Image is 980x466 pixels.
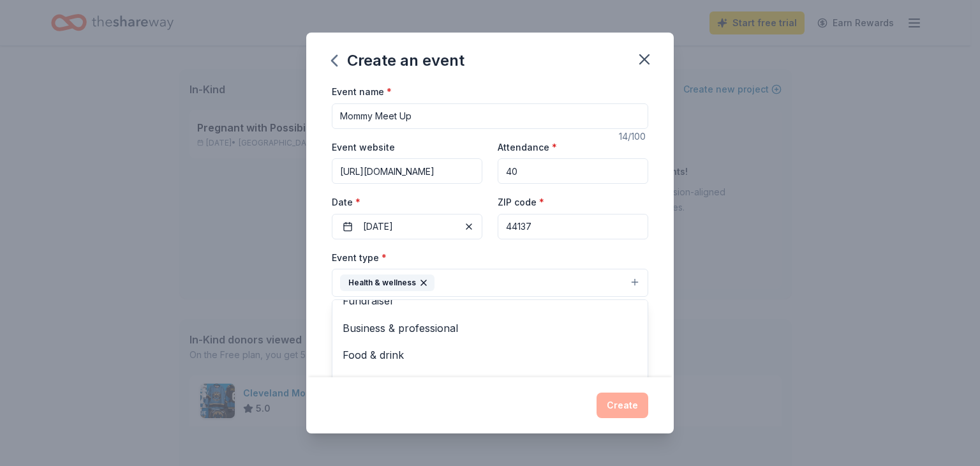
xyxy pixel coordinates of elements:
span: Fundraiser [343,292,637,309]
span: Food & drink [343,347,637,363]
span: Business & professional [343,320,637,336]
div: Health & wellness [332,299,648,453]
button: Health & wellness [332,269,648,297]
span: Hobbies [343,374,637,391]
div: Health & wellness [340,274,434,291]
